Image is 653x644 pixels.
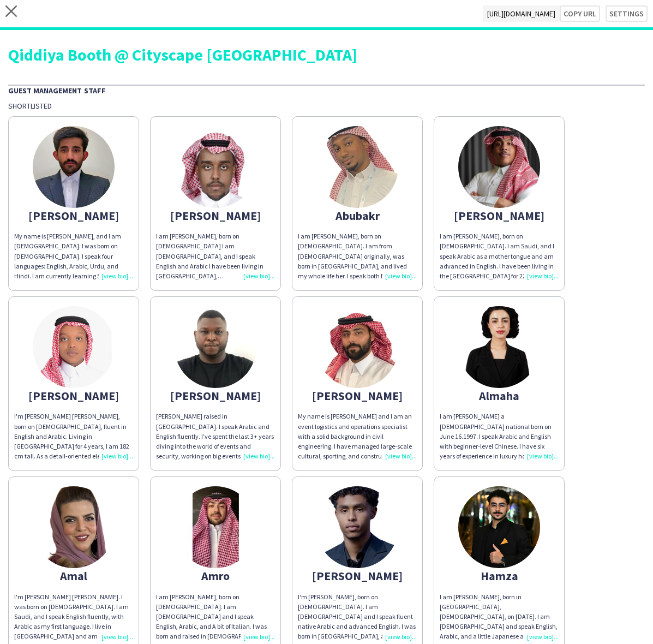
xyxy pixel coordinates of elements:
[175,486,256,568] img: thumb-68763d5e042e2.jpeg
[458,486,540,568] img: thumb-d5697310-354e-4160-8482-2de81a197cb4.jpg
[33,306,115,388] img: thumb-0417b52c-77af-4b18-9cf9-5646f7794a18.jpg
[33,126,115,208] img: thumb-672d101f17e43.jpg
[33,486,115,568] img: thumb-443a8205-2095-4d02-8da6-f73cbbde58a9.png
[298,412,417,461] div: My name is [PERSON_NAME] and I am an event logistics and operations specialist with a solid backg...
[440,391,559,401] div: Almaha
[440,571,559,581] div: Hamza
[175,306,256,388] img: thumb-9d49ac32-8468-4eb2-b218-1366b8821a73.jpg
[483,5,560,22] span: [URL][DOMAIN_NAME]
[560,5,600,22] button: Copy url
[458,306,540,388] img: thumb-5dea5593-4836-443e-8372-c69c8701c467.png
[156,592,275,642] div: I am [PERSON_NAME], born on [DEMOGRAPHIC_DATA]. I am [DEMOGRAPHIC_DATA] and I speak English, Arab...
[156,412,275,461] div: [PERSON_NAME] raised in [GEOGRAPHIC_DATA]. I speak Arabic and English fluently. I’ve spent the la...
[440,412,559,461] div: I am [PERSON_NAME] a [DEMOGRAPHIC_DATA] national born on June 16.1997. I speak Arabic and English...
[8,85,645,96] div: Guest Management Staff
[8,101,645,111] div: Shortlisted
[156,391,275,401] div: [PERSON_NAME]
[440,592,559,642] div: I am [PERSON_NAME], born in [GEOGRAPHIC_DATA], [DEMOGRAPHIC_DATA], on [DATE]. I am [DEMOGRAPHIC_D...
[440,231,559,281] div: I am [PERSON_NAME], born on [DEMOGRAPHIC_DATA]. I am Saudi, and I speak Arabic as a mother tongue...
[156,571,275,581] div: Amro
[156,211,275,220] div: [PERSON_NAME]
[14,592,133,642] div: I'm [PERSON_NAME] [PERSON_NAME]. I was born on [DEMOGRAPHIC_DATA]. I am Saudi, and I speak Englis...
[175,126,256,208] img: thumb-68c2dd12cbea5.jpeg
[606,5,648,22] button: Settings
[298,391,417,401] div: [PERSON_NAME]
[440,211,559,220] div: [PERSON_NAME]
[316,126,398,208] img: thumb-bedb60c8-aa37-4680-a184-eaa0b378644e.png
[298,592,417,642] div: I'm [PERSON_NAME], born on [DEMOGRAPHIC_DATA]. I am [DEMOGRAPHIC_DATA] and I speak fluent native ...
[14,211,133,220] div: [PERSON_NAME]
[316,486,398,568] img: thumb-66ea8428de065.jpeg
[316,306,398,388] img: thumb-672946c82245e.jpeg
[14,571,133,581] div: Amal
[8,46,645,63] div: Qiddiya Booth @ Cityscape [GEOGRAPHIC_DATA]
[14,412,133,461] div: I'm [PERSON_NAME] [PERSON_NAME], born on [DEMOGRAPHIC_DATA], fluent in English and Arabic. Living...
[156,231,275,281] div: I am [PERSON_NAME], born on [DEMOGRAPHIC_DATA] I am [DEMOGRAPHIC_DATA], and I speak English and A...
[14,391,133,401] div: [PERSON_NAME]
[298,211,417,220] div: Abubakr
[298,231,417,281] div: I am [PERSON_NAME], born on [DEMOGRAPHIC_DATA]. I am from [DEMOGRAPHIC_DATA] originally, was born...
[14,231,133,281] div: My name is [PERSON_NAME], and I am [DEMOGRAPHIC_DATA]. I was born on [DEMOGRAPHIC_DATA]. I speak ...
[298,571,417,581] div: [PERSON_NAME]
[458,126,540,208] img: thumb-683d556527835.jpg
